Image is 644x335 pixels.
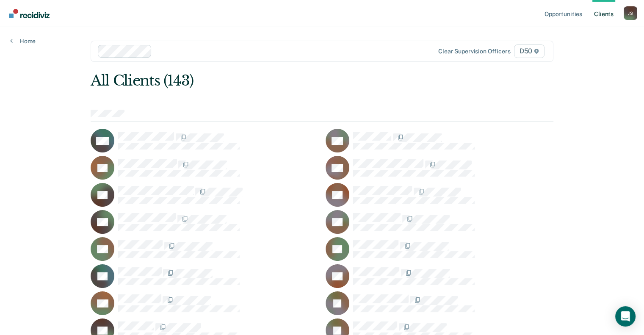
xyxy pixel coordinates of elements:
div: Clear supervision officers [438,48,510,55]
img: Recidiviz [9,9,50,18]
div: Open Intercom Messenger [615,306,636,327]
div: J S [624,6,637,20]
span: D50 [514,44,544,58]
div: All Clients (143) [91,72,461,89]
a: Home [10,37,36,45]
button: Profile dropdown button [624,6,637,20]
